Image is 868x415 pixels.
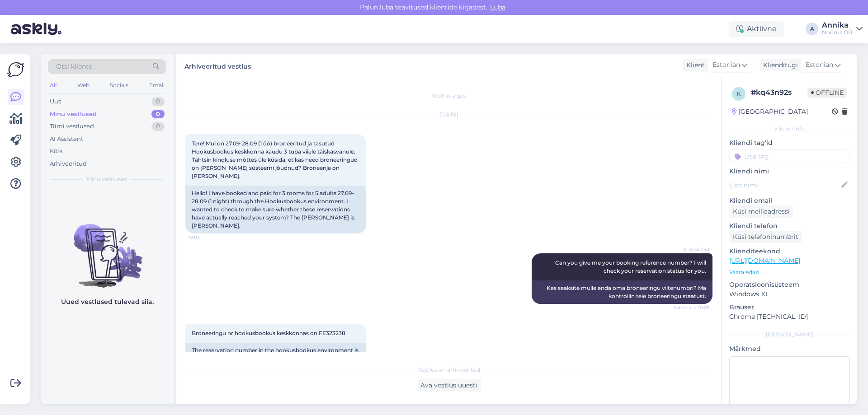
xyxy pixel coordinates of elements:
[192,330,345,336] span: Broneeringu nr hookusbookus keskkonnas on EE323238
[729,221,850,231] p: Kliendi telefon
[674,304,710,311] span: Nähtud ✓ 10:03
[185,92,712,100] div: Vestlus algas
[50,122,94,131] div: Tiimi vestlused
[151,110,165,119] div: 0
[7,61,24,78] img: Askly Logo
[729,21,784,37] div: Aktiivne
[729,125,850,133] div: Kliendi info
[729,344,850,354] p: Märkmed
[806,60,833,70] span: Estonian
[151,97,165,106] div: 0
[50,97,61,106] div: Uus
[108,79,130,91] div: Socials
[729,256,800,265] a: [URL][DOMAIN_NAME]
[737,90,741,97] span: k
[50,147,63,156] div: Kõik
[729,149,850,163] input: Lisa tag
[729,196,850,205] p: Kliendi email
[730,180,840,190] input: Lisa nimi
[806,23,818,35] div: A
[822,22,863,36] a: AnnikaNoorus OÜ
[48,79,58,91] div: All
[185,111,712,119] div: [DATE]
[50,159,87,168] div: Arhiveeritud
[41,208,174,289] img: No chats
[751,87,807,98] div: # kq43n92s
[56,62,92,71] span: Otsi kliente
[147,79,166,91] div: Email
[417,379,481,392] div: Ava vestlus uuesti
[50,110,97,119] div: Minu vestlused
[188,234,222,241] span: 10:03
[729,138,850,148] p: Kliendi tag'id
[729,303,850,312] p: Brauser
[555,259,708,274] span: Can you give me your booking reference number? I will check your reservation status for you.
[807,88,847,98] span: Offline
[532,280,712,304] div: Kas saaksite mulle anda oma broneeringu viitenumbri? Ma kontrollin teie broneeringu staatust.
[185,343,366,366] div: The reservation number in the hookusbookus environment is EE323238
[729,167,850,176] p: Kliendi nimi
[50,135,83,144] div: AI Assistent
[192,140,359,179] span: Tere! Mul on 27.09-28.09 (1 öö) broneeritud ja tasutud Hookusbookus keskkonna kaudu 3 tuba viiele...
[487,3,508,11] span: Luba
[712,60,740,70] span: Estonian
[729,289,850,299] p: Windows 10
[729,268,850,276] p: Vaata edasi ...
[683,61,705,70] div: Klient
[729,312,850,322] p: Chrome [TECHNICAL_ID]
[729,280,850,289] p: Operatsioonisüsteem
[676,246,710,253] span: AI Assistent
[732,107,808,117] div: [GEOGRAPHIC_DATA]
[418,366,480,374] span: Vestlus on arhiveeritud
[729,231,802,243] div: Küsi telefoninumbrit
[729,247,850,256] p: Klienditeekond
[822,29,853,36] div: Noorus OÜ
[185,186,366,233] div: Hello! I have booked and paid for 3 rooms for 5 adults 27.09-28.09 (1 night) through the Hookusbo...
[87,175,127,183] span: Minu vestlused
[75,79,91,91] div: Web
[184,59,251,71] label: Arhiveeritud vestlus
[61,297,154,307] p: Uued vestlused tulevad siia.
[729,331,850,339] div: [PERSON_NAME]
[759,61,798,70] div: Klienditugi
[822,22,853,29] div: Annika
[729,205,793,218] div: Küsi meiliaadressi
[151,122,165,131] div: 0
